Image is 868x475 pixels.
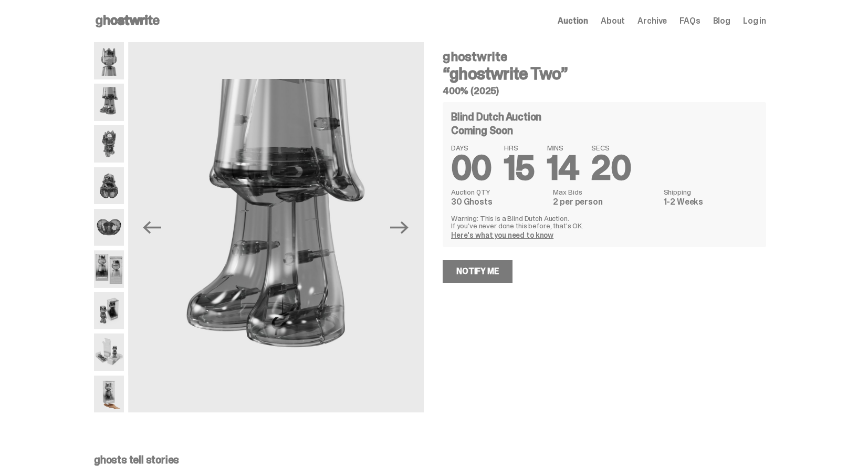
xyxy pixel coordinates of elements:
a: Here's what you need to know [451,230,553,240]
dd: 1-2 Weeks [664,198,758,206]
p: Warning: This is a Blind Dutch Auction. If you’ve never done this before, that’s OK. [451,215,758,229]
a: Log in [743,17,766,25]
a: FAQs [679,17,700,25]
img: ghostwrite_Two_Media_14.png [94,376,124,413]
span: 14 [547,146,579,190]
img: ghostwrite_Two_Media_1.png [94,42,124,79]
button: Previous [141,216,164,239]
span: HRS [504,144,535,151]
button: Next [388,216,411,239]
span: 20 [591,146,631,190]
img: ghostwrite_Two_Media_8.png [94,209,124,246]
img: ghostwrite_Two_Media_13.png [94,333,124,371]
span: 15 [504,146,535,190]
p: ghosts tell stories [94,454,766,465]
a: Notify Me [443,260,513,283]
a: Archive [637,17,667,25]
div: Coming Soon [451,125,758,136]
dt: Auction QTY [451,188,547,196]
a: About [601,17,625,25]
h5: 400% (2025) [443,86,766,96]
img: ghostwrite_Two_Media_3.png [129,42,424,412]
img: ghostwrite_Two_Media_5.png [94,125,124,163]
span: SECS [591,144,631,151]
dt: Max Bids [553,188,657,196]
dd: 30 Ghosts [451,198,547,206]
img: ghostwrite_Two_Media_6.png [94,167,124,205]
span: DAYS [451,144,491,151]
h3: “ghostwrite Two” [443,65,766,82]
img: ghostwrite_Two_Media_10.png [94,250,124,288]
a: Auction [558,17,588,25]
h4: Blind Dutch Auction [451,112,541,122]
dd: 2 per person [553,198,657,206]
dt: Shipping [664,188,758,196]
span: MINS [547,144,579,151]
img: ghostwrite_Two_Media_11.png [94,292,124,329]
span: 00 [451,146,491,190]
a: Blog [713,17,730,25]
h4: ghostwrite [443,50,766,63]
img: ghostwrite_Two_Media_3.png [94,84,124,121]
